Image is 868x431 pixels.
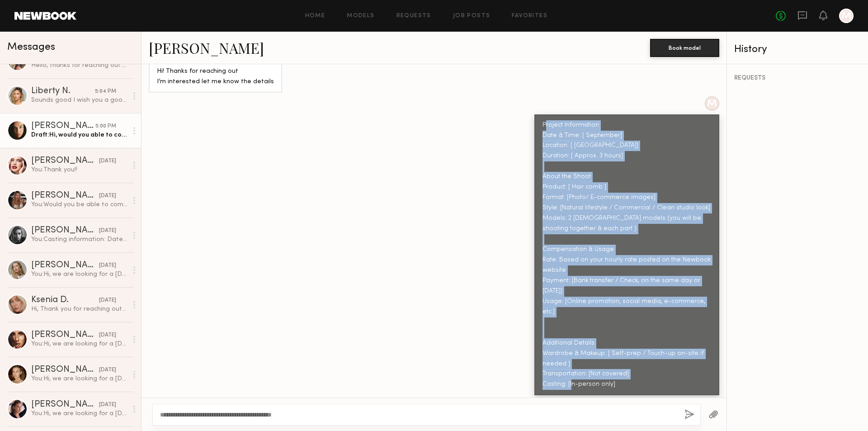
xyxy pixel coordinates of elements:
a: Models [347,13,374,19]
div: Hello, thanks for reaching out. I’d love to come in for a casting. Please let me know the details... [31,61,127,70]
div: [PERSON_NAME] [31,156,99,166]
div: [DATE] [99,296,116,305]
div: [DATE] [99,157,116,166]
div: [DATE] [99,227,116,235]
a: [PERSON_NAME] [149,38,264,57]
div: [PERSON_NAME] [31,331,99,340]
div: [PERSON_NAME] [31,191,99,200]
div: [PERSON_NAME] [31,261,99,270]
a: Favorites [512,13,547,19]
div: You: Hi, we are looking for a [DEMOGRAPHIC_DATA] model to shoot for a hair care appliance product... [31,374,127,383]
div: Ksenia D. [31,296,99,305]
div: Hi, Thank you for reaching out to me. Could you please provide more info about this project? [31,305,127,313]
a: Requests [396,13,431,19]
div: [DATE] [99,331,116,340]
span: Messages [7,42,55,52]
div: [DATE] [99,366,116,374]
div: You: Hi, we are looking for a [DEMOGRAPHIC_DATA] model to shoot for a hair care appliance product... [31,409,127,418]
div: Project Information Date & Time: [ September] Location: [ [GEOGRAPHIC_DATA]] Duration: [ Approx. ... [542,120,711,390]
div: [DATE] [99,192,116,200]
a: Book model [650,43,719,51]
div: You: Hi, we are looking for a [DEMOGRAPHIC_DATA] model to shoot for a hair care appliance product... [31,270,127,279]
div: You: Would you be able to come for the casting [DATE] at 10:40 am? [31,200,127,209]
div: You: Thank you!! [31,166,127,174]
button: Book model [650,39,719,57]
div: History [734,44,861,55]
a: Job Posts [453,13,491,19]
div: REQUESTS [734,75,861,81]
div: [PERSON_NAME] [31,365,99,374]
div: Draft: Hi, would you able to come on [DATE] at 10: [31,131,127,139]
div: [DATE] [99,401,116,409]
div: 5:00 PM [95,122,116,131]
div: [PERSON_NAME] [31,226,99,235]
div: You: Casting information: Date: [DATE] Time: 10:50 AM Address: [STREET_ADDRESS][US_STATE] Contact... [31,235,127,244]
a: M [839,9,854,23]
div: 5:04 PM [95,87,116,96]
div: Hi! Thanks for reaching out I’m interested let me know the details [157,66,274,87]
a: Home [305,13,325,19]
div: [PERSON_NAME] [31,122,95,131]
div: Liberty N. [31,87,95,96]
div: [DATE] [99,261,116,270]
div: Sounds good I wish you a good shoot! [31,96,127,104]
div: You: Hi, we are looking for a [DEMOGRAPHIC_DATA] model to shoot for a hair care appliance product... [31,340,127,348]
div: [PERSON_NAME] [31,400,99,409]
